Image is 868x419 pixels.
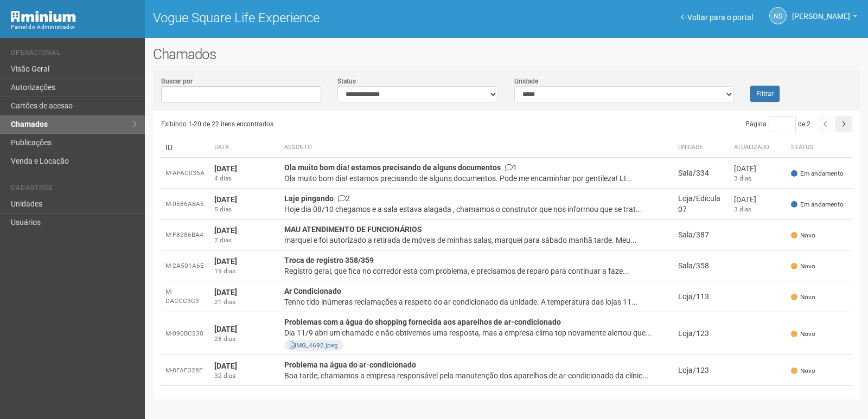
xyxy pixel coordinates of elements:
[791,262,815,271] span: Novo
[161,386,210,417] td: M-D6A951E6
[674,220,730,250] td: Sala/387
[734,194,782,205] div: [DATE]
[284,163,501,172] strong: Ola muito bom dia! estamos precisando de alguns documentos
[214,325,237,333] strong: [DATE]
[214,267,276,276] div: 19 dias
[791,169,844,178] span: Em andamento
[161,138,210,158] td: ID
[284,370,670,381] div: Boa tarde, chamamos a empresa responsável pela manutenção dos aparelhos de ar-condicionado da clí...
[787,138,852,158] th: Status
[214,174,276,183] div: 4 dias
[161,281,210,312] td: M-DACCC3C3
[792,2,850,21] span: Nicolle Silva
[734,205,751,213] span: 3 dias
[505,163,517,172] span: 1
[161,158,210,189] td: M-AFAC035A
[674,250,730,281] td: Sala/358
[214,334,276,344] div: 28 dias
[338,194,350,203] span: 2
[214,236,276,245] div: 7 dias
[214,226,237,235] strong: [DATE]
[730,138,787,158] th: Atualizado
[11,184,137,195] li: Cadastros
[214,362,237,370] strong: [DATE]
[284,194,334,203] strong: Laje pingando
[214,288,237,296] strong: [DATE]
[290,341,338,349] a: IMG_4692.jpeg
[674,312,730,355] td: Loja/123
[745,120,810,128] span: Página de 2
[214,257,237,266] strong: [DATE]
[161,189,210,220] td: M-0E86ABA5
[284,173,670,184] div: Ola muito bom dia! estamos precisando de alguns documentos. Pode me encaminhar por gentileza! LI...
[284,327,670,338] div: Dia 11/9 abri um chamado e não obtivemos uma resposta, mas a empresa clima top novamente alertou ...
[284,266,670,276] div: Registro geral, que fica no corredor está com problema, e precisamos de reparo para continuar a f...
[681,13,753,22] a: Voltar para o portal
[214,195,237,204] strong: [DATE]
[674,386,730,417] td: Sala/391
[674,158,730,189] td: Sala/334
[214,164,237,173] strong: [DATE]
[750,86,780,102] button: Filtrar
[674,189,730,220] td: Loja/Edícula 07
[674,138,730,158] th: Unidade
[284,256,374,265] strong: Troca de registro 358/359
[161,116,507,132] div: Exibindo 1-20 de 22 itens encontrados
[284,318,561,326] strong: Problemas com a água do shopping fornecida aos aparelhos de ar-condicionado
[161,76,193,86] label: Buscar por
[674,355,730,386] td: Loja/123
[791,200,844,209] span: Em andamento
[791,330,815,339] span: Novo
[161,312,210,355] td: M-090BC230
[161,355,210,386] td: M-8FAF328F
[153,46,860,62] h2: Chamados
[284,225,422,234] strong: MAU ATENDIMENTO DE FUNCIONÁRIOS
[214,205,276,214] div: 5 dias
[284,204,670,215] div: Hoje dia 08/10 chegamos e a sala estava alagada , chamamos o construtor que nos informou que se t...
[284,296,670,307] div: Tenho tido inúmeras reclamações a respeito do ar condicionado da unidade. A temperatura das lojas...
[11,49,137,60] li: Operacional
[210,138,280,158] th: Data
[214,371,276,381] div: 32 dias
[284,360,416,369] strong: Problema na água do ar-condicionado
[791,366,815,376] span: Novo
[153,11,499,25] h1: Vogue Square Life Experience
[11,22,137,32] div: Painel do Administrador
[674,281,730,312] td: Loja/113
[280,138,674,158] th: Assunto
[734,163,782,174] div: [DATE]
[161,250,210,281] td: M-2A501A6E
[284,235,670,246] div: marquei e foi autorizado a retirada de móveis de minhas salas, marquei para sábado manhã tarde. M...
[11,11,76,22] img: Minium
[792,14,857,22] a: [PERSON_NAME]
[791,231,815,240] span: Novo
[284,287,341,295] strong: Ar Condicionado
[514,76,538,86] label: Unidade
[769,7,787,24] a: NS
[734,175,751,182] span: 3 dias
[161,220,210,250] td: M-F8286BA4
[791,293,815,302] span: Novo
[337,76,356,86] label: Status
[214,298,276,307] div: 21 dias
